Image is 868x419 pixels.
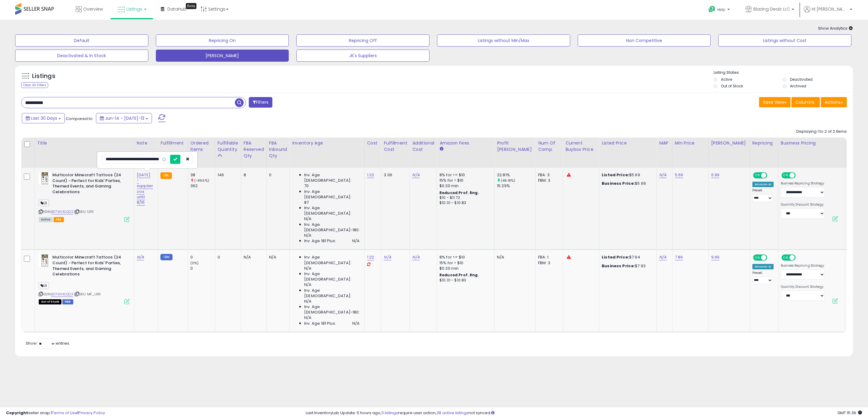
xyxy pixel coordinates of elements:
b: Reduced Prof. Rng. [439,190,479,195]
div: Inventory Age [292,140,362,146]
div: FBA Reserved Qty [244,140,264,159]
div: FBM: 3 [538,260,558,266]
div: 22.81% [497,172,535,178]
label: Active [721,77,732,82]
div: ASIN: [39,255,130,304]
button: Last 30 Days [22,113,65,123]
span: N/A [304,233,311,238]
button: Jun-14 - [DATE]-13 [96,113,152,123]
div: FBM: 3 [538,178,558,183]
span: ON [754,173,761,178]
span: Listings [127,6,142,12]
div: $5.69 [602,181,652,186]
div: FBA: 3 [538,172,558,178]
button: Columns [791,97,820,107]
span: Inv. Age 181 Plus: [304,321,336,326]
div: $10.01 - $10.83 [439,200,490,206]
div: $7.94 [602,255,652,260]
span: OFF [795,173,804,178]
span: Help [717,7,725,12]
span: N/A [304,315,311,320]
span: N/A [352,321,360,326]
p: Listing States: [714,70,853,76]
a: 6.99 [711,172,720,178]
div: [PERSON_NAME] [711,140,747,146]
div: 15% for > $10 [439,260,490,266]
div: MAP [659,140,669,146]
label: Quantity Discount Strategy: [781,203,825,207]
label: Deactivated [790,77,813,82]
div: $7.93 [602,263,652,269]
span: Inv. Age [DEMOGRAPHIC_DATA]-180: [304,222,360,233]
div: $0.30 min [439,266,490,271]
img: 51qW0Ep6uZS._SL40_.jpg [39,255,51,267]
div: Displaying 1 to 2 of 2 items [796,129,847,135]
small: FBA [160,172,172,179]
button: Repricing Off [296,34,429,47]
a: Hi [PERSON_NAME] [804,6,852,20]
div: FBA: 1 [538,255,558,260]
button: Listings without Min/Max [437,34,570,47]
span: FBA [54,217,64,222]
a: B07MVXLQQ3 [51,292,73,297]
div: Title [37,140,132,146]
div: N/A [269,255,285,260]
a: N/A [384,254,391,260]
div: Num of Comp. [538,140,560,153]
div: N/A [497,255,531,260]
span: 87 [304,200,309,205]
span: Columns [795,99,814,105]
div: 0 [269,172,285,178]
div: Clear All Filters [21,82,48,88]
div: 0 [190,255,215,260]
div: Current Buybox Price [565,140,597,153]
span: Inv. Age [DEMOGRAPHIC_DATA]: [304,271,360,282]
div: 8 [244,172,262,178]
span: N/A [352,238,360,244]
button: Repricing On [156,34,289,47]
div: 0 [190,266,215,271]
div: $0.30 min [439,183,490,189]
button: JK's Suppliers [296,50,429,62]
a: 1.22 [367,172,374,178]
a: B07MVXLQQ3 [51,209,73,214]
div: Amazon AI [752,264,774,269]
div: Preset: [752,188,774,202]
div: Note [137,140,155,146]
div: 38 [190,172,215,178]
div: Cost [367,140,379,146]
div: ASIN: [39,172,130,221]
span: ON [782,173,790,178]
span: All listings that are currently out of stock and unavailable for purchase on Amazon [39,299,61,304]
span: N/A [304,266,311,271]
div: $10.01 - $10.83 [439,278,490,283]
div: N/A [244,255,262,260]
span: DataHub [167,6,186,12]
div: Tooltip anchor [186,3,196,9]
a: 1.22 [367,254,374,260]
small: (-89.5%) [194,178,209,183]
span: N/A [304,282,311,287]
label: Business Repricing Strategy: [781,181,825,186]
button: Listings without Cost [718,34,851,47]
div: Repricing [752,140,776,146]
span: Last 30 Days [31,115,57,121]
div: Listed Price [602,140,654,146]
button: Actions [821,97,847,107]
div: $5.69 [602,172,652,178]
button: Filters [249,97,272,108]
small: Amazon Fees. [439,146,443,152]
small: (49.18%) [501,178,515,183]
div: Fulfillment Cost [384,140,407,153]
a: 5.69 [675,172,683,178]
small: FBM [160,254,172,260]
span: OFF [795,255,804,260]
div: Fulfillable Quantity [218,140,238,153]
div: 8% for <= $10 [439,172,490,178]
label: Archived [790,83,806,89]
h5: Listings [32,72,55,80]
span: UI [39,200,49,206]
a: Help [704,1,736,20]
div: 146 [218,172,236,178]
div: 15.29% [497,183,535,189]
